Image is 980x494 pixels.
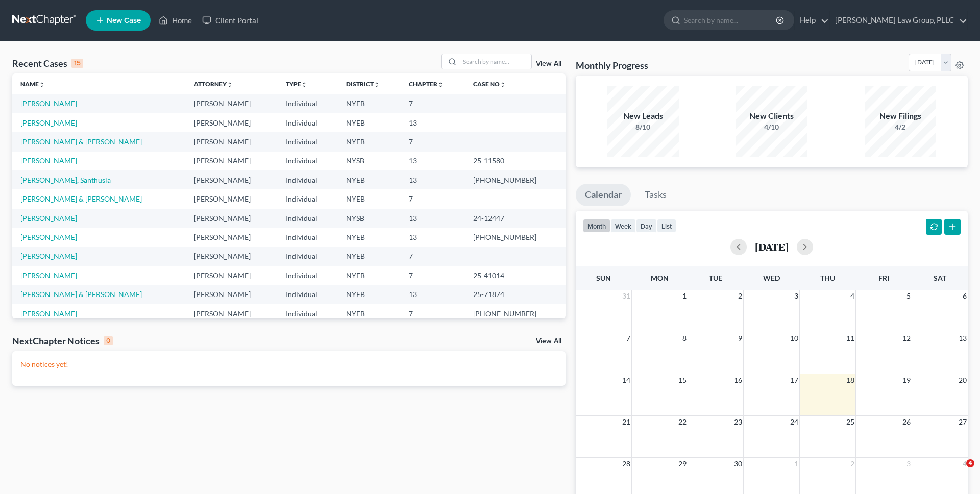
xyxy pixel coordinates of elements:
[576,184,631,206] a: Calendar
[186,304,278,323] td: [PERSON_NAME]
[733,416,743,428] span: 23
[934,274,946,282] span: Sat
[901,416,912,428] span: 26
[793,290,799,302] span: 3
[763,274,780,282] span: Wed
[197,11,263,30] a: Client Portal
[536,338,561,345] a: View All
[278,189,338,208] td: Individual
[621,458,631,470] span: 28
[401,285,465,304] td: 13
[901,332,912,344] span: 12
[677,416,688,428] span: 22
[338,189,401,208] td: NYEB
[820,274,835,282] span: Thu
[20,214,77,223] a: [PERSON_NAME]
[401,247,465,266] td: 7
[20,99,77,108] a: [PERSON_NAME]
[409,80,444,88] a: Chapterunfold_more
[677,458,688,470] span: 29
[338,304,401,323] td: NYEB
[186,170,278,189] td: [PERSON_NAME]
[401,209,465,228] td: 13
[901,374,912,386] span: 19
[465,304,565,323] td: [PHONE_NUMBER]
[338,113,401,132] td: NYEB
[278,304,338,323] td: Individual
[500,82,506,88] i: unfold_more
[338,266,401,285] td: NYEB
[958,416,968,428] span: 27
[465,152,565,170] td: 25-11580
[905,290,912,302] span: 5
[596,274,611,282] span: Sun
[338,247,401,266] td: NYEB
[186,285,278,304] td: [PERSON_NAME]
[401,170,465,189] td: 13
[20,309,77,318] a: [PERSON_NAME]
[286,80,307,88] a: Typeunfold_more
[338,209,401,228] td: NYSB
[737,290,743,302] span: 2
[657,219,676,233] button: list
[966,459,974,467] span: 4
[849,290,855,302] span: 4
[789,374,799,386] span: 17
[793,458,799,470] span: 1
[20,194,142,203] a: [PERSON_NAME] & [PERSON_NAME]
[107,17,141,24] span: New Case
[473,80,506,88] a: Case Nounfold_more
[636,219,657,233] button: day
[962,290,968,302] span: 6
[20,80,45,88] a: Nameunfold_more
[20,156,77,165] a: [PERSON_NAME]
[20,137,142,146] a: [PERSON_NAME] & [PERSON_NAME]
[20,290,142,299] a: [PERSON_NAME] & [PERSON_NAME]
[621,374,631,386] span: 14
[945,459,970,484] iframe: Intercom live chat
[401,94,465,113] td: 7
[465,266,565,285] td: 25-41014
[186,132,278,151] td: [PERSON_NAME]
[20,176,111,184] a: [PERSON_NAME], Santhusia
[186,94,278,113] td: [PERSON_NAME]
[12,335,113,347] div: NextChapter Notices
[536,60,561,67] a: View All
[71,59,83,68] div: 15
[278,285,338,304] td: Individual
[709,274,722,282] span: Tue
[338,228,401,246] td: NYEB
[401,228,465,246] td: 13
[465,285,565,304] td: 25-71874
[845,416,855,428] span: 25
[830,11,967,30] a: [PERSON_NAME] Law Group, PLLC
[733,458,743,470] span: 30
[621,290,631,302] span: 31
[401,304,465,323] td: 7
[865,110,936,122] div: New Filings
[301,82,307,88] i: unfold_more
[865,122,936,132] div: 4/2
[186,228,278,246] td: [PERSON_NAME]
[186,209,278,228] td: [PERSON_NAME]
[465,228,565,246] td: [PHONE_NUMBER]
[154,11,197,30] a: Home
[186,266,278,285] td: [PERSON_NAME]
[338,170,401,189] td: NYEB
[437,82,444,88] i: unfold_more
[849,458,855,470] span: 2
[962,458,968,470] span: 4
[338,152,401,170] td: NYSB
[20,252,77,260] a: [PERSON_NAME]
[755,241,789,252] h2: [DATE]
[845,374,855,386] span: 18
[465,209,565,228] td: 24-12447
[610,219,636,233] button: week
[186,247,278,266] td: [PERSON_NAME]
[374,82,380,88] i: unfold_more
[958,332,968,344] span: 13
[401,189,465,208] td: 7
[278,170,338,189] td: Individual
[681,290,688,302] span: 1
[460,54,531,69] input: Search by name...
